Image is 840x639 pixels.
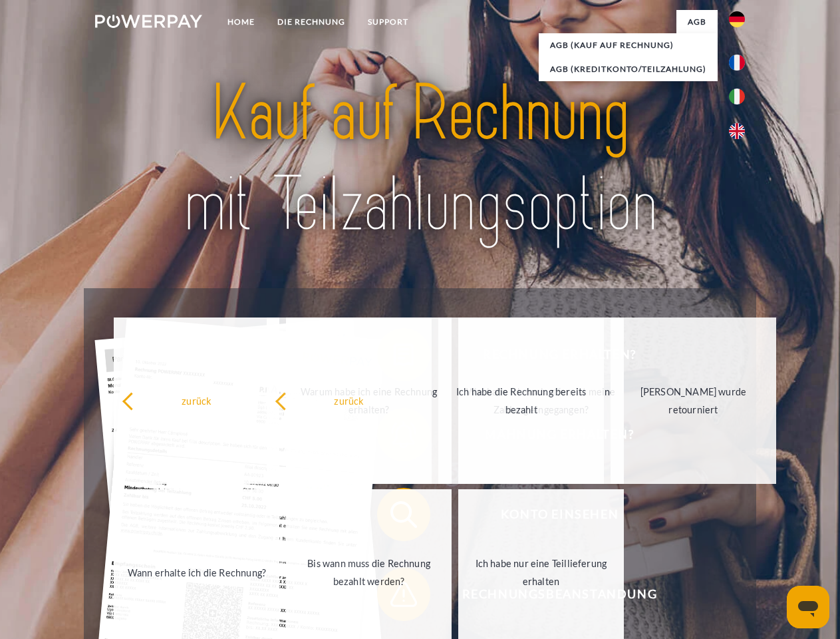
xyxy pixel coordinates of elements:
[356,10,420,34] a: SUPPORT
[466,554,616,590] div: Ich habe nur eine Teillieferung erhalten
[676,10,718,34] a: agb
[729,11,745,27] img: de
[619,383,768,419] div: [PERSON_NAME] wurde retourniert
[729,123,745,139] img: en
[787,586,829,628] iframe: Schaltfläche zum Öffnen des Messaging-Fensters
[266,10,356,34] a: DIE RECHNUNG
[216,10,266,34] a: Home
[729,55,745,71] img: fr
[729,89,745,105] img: it
[446,383,596,419] div: Ich habe die Rechnung bereits bezahlt
[127,64,713,255] img: title-powerpay_de.svg
[275,391,424,409] div: zurück
[294,554,444,590] div: Bis wann muss die Rechnung bezahlt werden?
[539,57,718,81] a: AGB (Kreditkonto/Teilzahlung)
[95,15,202,28] img: logo-powerpay-white.svg
[122,563,271,581] div: Wann erhalte ich die Rechnung?
[539,33,718,57] a: AGB (Kauf auf Rechnung)
[122,391,271,409] div: zurück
